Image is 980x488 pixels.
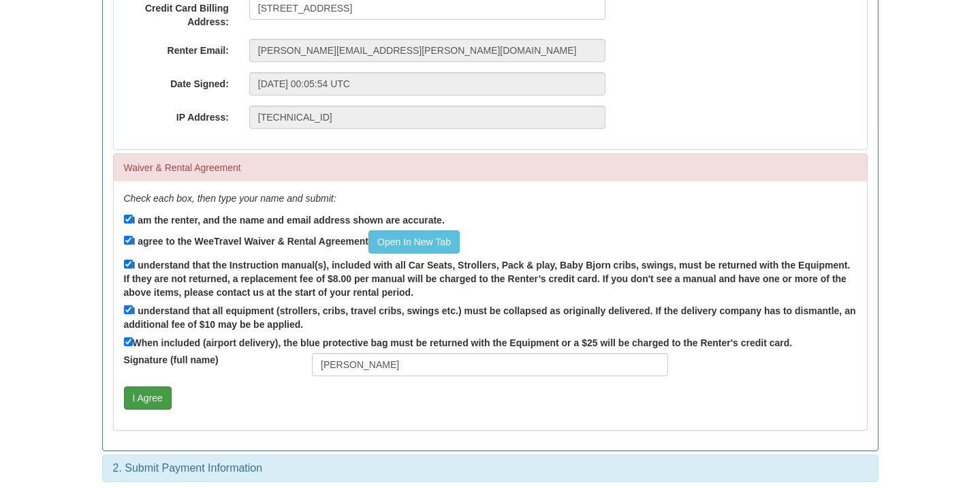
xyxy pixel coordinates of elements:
label: I agree to the WeeTravel Waiver & Rental Agreement [124,230,460,254]
input: I understand that the Instruction manual(s), included with all Car Seats, Strollers, Pack & play,... [124,260,133,269]
label: I am the renter, and the name and email address shown are accurate. [124,212,445,227]
label: I understand that all equipment (strollers, cribs, travel cribs, swings etc.) must be collapsed a... [124,303,857,331]
input: I agree to the WeeTravel Waiver & Rental AgreementOpen In New Tab [124,236,133,245]
input: I am the renter, and the name and email address shown are accurate. [124,215,133,224]
div: Waiver & Rental Agreement [114,154,867,181]
em: Check each box, then type your name and submit: [124,193,336,204]
h3: 2. Submit Payment Information [113,462,868,474]
label: When included (airport delivery), the blue protective bag must be returned with the Equipment or ... [124,335,793,350]
label: I understand that the Instruction manual(s), included with all Car Seats, Strollers, Pack & play,... [124,257,857,299]
label: Renter Email: [114,39,239,57]
label: IP Address: [114,106,239,124]
button: I Agree [124,386,172,410]
input: Full Name [312,353,668,376]
label: Date Signed: [114,72,239,91]
input: I understand that all equipment (strollers, cribs, travel cribs, swings etc.) must be collapsed a... [124,305,133,314]
a: Open In New Tab [368,230,460,254]
input: When included (airport delivery), the blue protective bag must be returned with the Equipment or ... [124,337,133,346]
label: Signature (full name) [114,353,302,367]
